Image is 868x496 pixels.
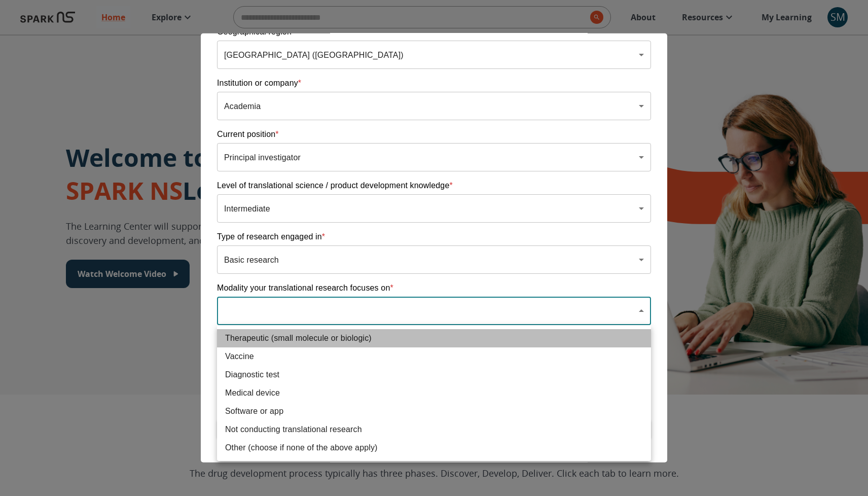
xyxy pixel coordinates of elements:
span: Vaccine [225,350,643,363]
span: Software or app [225,405,643,417]
span: Not conducting translational research [225,423,643,436]
span: Other (choose if none of the above apply) [225,442,643,454]
span: Diagnostic test [225,369,643,381]
span: Medical device [225,387,643,399]
span: Therapeutic (small molecule or biologic) [225,332,643,344]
